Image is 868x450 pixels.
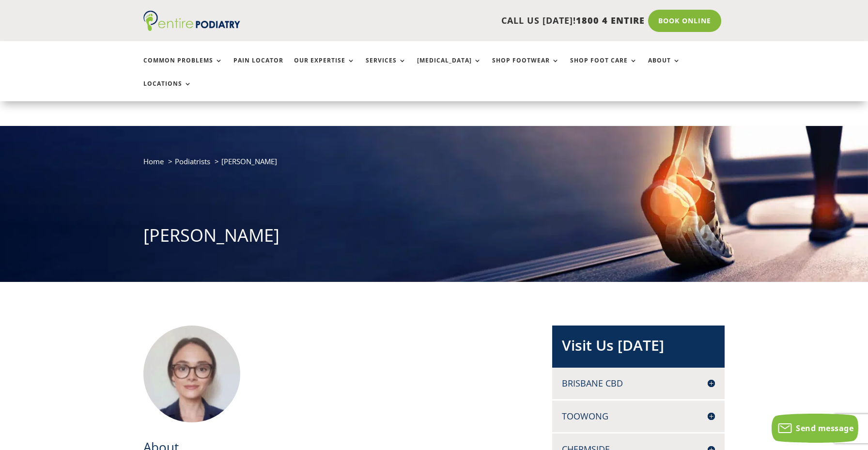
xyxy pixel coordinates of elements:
a: Book Online [648,10,721,32]
a: Common Problems [143,57,223,78]
a: Pain Locator [233,57,283,78]
span: [PERSON_NAME] [221,156,277,166]
h1: [PERSON_NAME] [143,223,725,252]
a: Shop Foot Care [570,57,637,78]
a: Home [143,156,164,166]
span: Send message [796,423,853,434]
img: logo (1) [143,11,240,31]
a: Shop Footwear [492,57,559,78]
span: 1800 4 ENTIRE [576,15,645,26]
a: Services [366,57,406,78]
h4: Toowong [562,410,715,422]
a: [MEDICAL_DATA] [417,57,481,78]
h2: Visit Us [DATE] [562,335,715,360]
nav: breadcrumb [143,155,725,175]
h4: Brisbane CBD [562,377,715,389]
p: CALL US [DATE]! [278,15,645,27]
a: About [648,57,681,78]
a: Podiatrists [175,156,210,166]
a: Entire Podiatry [143,23,240,33]
a: Our Expertise [294,57,355,78]
img: Caris-Galvin-350×350 [143,326,240,422]
button: Send message [772,414,858,443]
a: Locations [143,80,192,101]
